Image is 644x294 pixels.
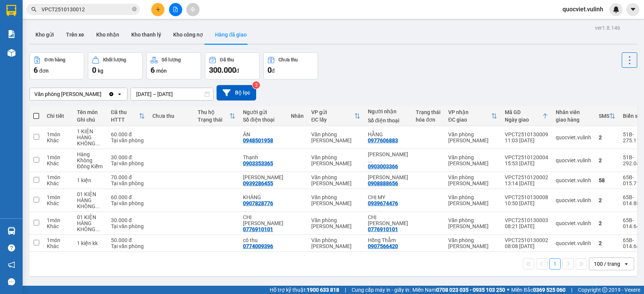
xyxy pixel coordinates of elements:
[505,174,548,180] div: VPCT2510120002
[311,154,360,166] div: Văn phòng [PERSON_NAME]
[626,3,639,16] button: caret-down
[88,52,143,79] button: Khối lượng0kg
[436,287,505,293] strong: 0708 023 035 - 0935 103 250
[448,194,497,206] div: Văn phòng [PERSON_NAME]
[448,117,491,123] div: ĐC giao
[111,237,145,243] div: 50.000 đ
[412,286,505,294] span: Miền Nam
[111,160,145,166] div: Tại văn phòng
[368,214,408,226] div: CHỊ HUYỀN
[77,214,103,232] div: 01 KIỆN HÀNG KHÔNG KIỂM
[243,226,273,232] div: 0776910101
[368,108,408,114] div: Người nhận
[243,160,273,166] div: 0903353365
[501,106,552,126] th: Toggle SortBy
[243,117,283,123] div: Số điện thoại
[132,7,137,11] span: close-circle
[556,109,591,115] div: Nhân viên
[161,57,181,62] div: Số lượng
[549,258,561,270] button: 1
[448,174,497,186] div: Văn phòng [PERSON_NAME]
[41,5,131,14] input: Tìm tên, số ĐT hoặc mã đơn
[103,57,126,62] div: Khối lượng
[34,66,38,75] span: 6
[505,137,548,143] div: 11:03 [DATE]
[416,117,441,123] div: hóa đơn
[505,131,548,137] div: VPCT2510130009
[186,3,200,16] button: aim
[243,194,283,200] div: KHÁNG
[368,117,408,123] div: Số điện thoại
[47,174,69,180] div: 1 món
[311,194,360,206] div: Văn phòng [PERSON_NAME]
[243,154,283,160] div: Thạnh
[77,240,103,246] div: 1 kiện kk
[556,5,609,14] span: quocviet.vulinh
[252,81,260,89] sup: 2
[194,106,239,126] th: Toggle SortBy
[311,217,360,229] div: Văn phòng [PERSON_NAME]
[8,261,15,268] span: notification
[111,200,145,206] div: Tại văn phòng
[556,117,591,123] div: giao hàng
[556,240,591,246] div: quocviet.vulinh
[599,157,615,163] div: 2
[368,200,398,206] div: 0939674476
[47,137,69,143] div: Khác
[217,85,256,101] button: Bộ lọc
[444,106,501,126] th: Toggle SortBy
[511,286,566,294] span: Miền Bắc
[556,157,591,163] div: quocviet.vulinh
[243,243,273,249] div: 0774009396
[190,7,195,12] span: aim
[505,243,548,249] div: 08:08 [DATE]
[311,117,354,123] div: ĐC lấy
[98,68,103,74] span: kg
[77,109,103,115] div: Tên món
[8,49,15,57] img: warehouse-icon
[368,163,398,169] div: 0903003366
[47,223,69,229] div: Khác
[107,106,149,126] th: Toggle SortBy
[77,191,103,209] div: 01 KIỆN HÀNG KHÔNG KIỂM
[47,217,69,223] div: 1 món
[368,194,408,200] div: CHỊ MY
[31,7,37,12] span: search
[599,240,615,246] div: 2
[505,200,548,206] div: 10:50 [DATE]
[151,66,155,75] span: 6
[352,286,410,294] span: Cung cấp máy in - giấy in:
[117,91,123,97] svg: open
[595,24,620,32] div: ver 1.8.146
[155,7,161,12] span: plus
[152,113,190,119] div: Chưa thu
[111,194,145,200] div: 60.000 đ
[630,6,636,13] span: caret-down
[507,288,509,291] span: ⚪️
[47,243,69,249] div: Khác
[368,131,408,137] div: HẰNG
[368,174,408,180] div: Chị Nguyệt
[60,26,90,44] button: Trên xe
[243,237,283,243] div: cô thu
[111,117,139,123] div: HTTT
[505,117,542,123] div: Ngày giao
[505,109,542,115] div: Mã GD
[599,134,615,140] div: 2
[291,113,304,119] div: Nhãn
[77,128,103,146] div: 1 KIỆN HÀNG KHÔNG KIỂM
[236,68,239,74] span: đ
[47,160,69,166] div: Khác
[243,180,273,186] div: 0939286455
[533,287,566,293] strong: 0369 525 060
[368,226,398,232] div: 0776910101
[111,223,145,229] div: Tại văn phòng
[156,68,167,74] span: món
[77,117,103,123] div: Ghi chú
[416,109,441,115] div: Trạng thái
[45,57,65,62] div: Đơn hàng
[131,88,213,100] input: Select a date range.
[198,109,229,115] div: Thu hộ
[556,197,591,203] div: quocviet.vulinh
[448,237,497,249] div: Văn phòng [PERSON_NAME]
